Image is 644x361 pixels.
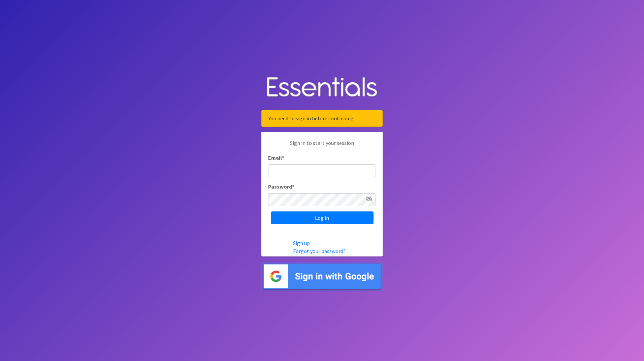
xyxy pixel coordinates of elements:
[268,139,376,154] p: Sign in to start your session
[293,240,310,246] a: Sign up
[271,211,374,224] input: Log in
[293,248,346,254] a: Forgot your password?
[292,183,294,190] abbr: required
[268,154,284,162] label: Email
[261,70,383,105] img: Human Essentials
[261,262,383,291] img: Sign in with Google
[268,183,294,191] label: Password
[282,154,284,161] abbr: required
[261,110,383,127] div: You need to sign in before continuing.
